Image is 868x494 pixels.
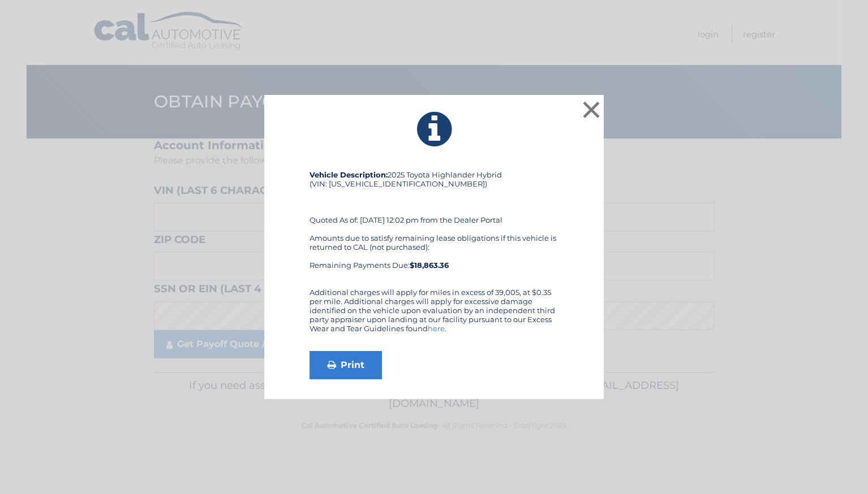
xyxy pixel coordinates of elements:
button: × [580,98,603,121]
div: 2025 Toyota Highlander Hybrid (VIN: [US_VEHICLE_IDENTIFICATION_NUMBER]) Quoted As of: [DATE] 12:0... [310,170,558,288]
a: here [428,324,445,333]
a: Print [310,351,382,379]
strong: Vehicle Description: [310,170,388,179]
div: Amounts due to satisfy remaining lease obligations if this vehicle is returned to CAL (not purcha... [310,233,558,279]
b: $18,863.36 [410,261,449,270]
div: Additional charges will apply for miles in excess of 39,005, at $0.35 per mile. Additional charge... [310,288,558,342]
